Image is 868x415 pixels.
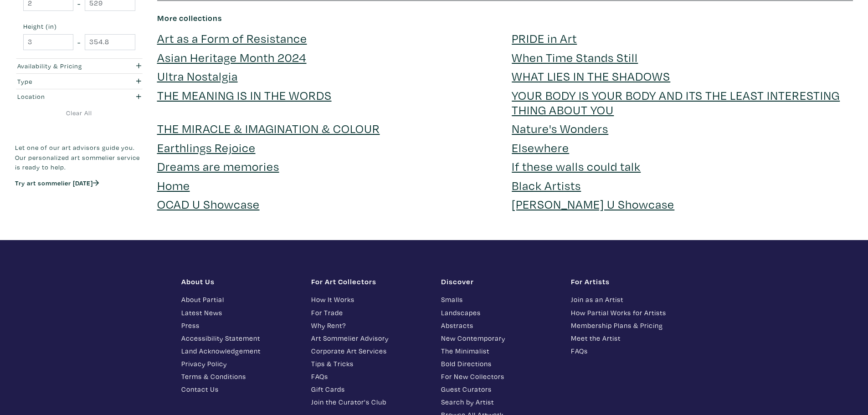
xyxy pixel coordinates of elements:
[311,307,427,318] a: For Trade
[311,320,427,331] a: Why Rent?
[571,333,687,343] a: Meet the Artist
[512,120,608,136] a: Nature's Wonders
[441,320,557,331] a: Abstracts
[181,277,298,286] h1: About Us
[512,30,577,46] a: PRIDE in Art
[512,139,569,155] a: Elsewhere
[441,307,557,318] a: Landscapes
[512,68,670,84] a: WHAT LIES IN THE SHADOWS
[311,397,427,407] a: Join the Curator's Club
[157,49,307,65] a: Asian Heritage Month 2024
[512,177,581,193] a: Black Artists
[157,30,307,46] a: Art as a Form of Resistance
[571,307,687,318] a: How Partial Works for Artists
[311,371,427,382] a: FAQs
[17,76,107,86] div: Type
[441,346,557,356] a: The Minimalist
[571,294,687,305] a: Join as an Artist
[157,120,380,136] a: THE MIRACLE & IMAGINATION & COLOUR
[441,277,557,286] h1: Discover
[441,371,557,382] a: For New Collectors
[512,196,674,212] a: [PERSON_NAME] U Showcase
[15,108,144,118] a: Clear All
[157,13,853,23] h6: More collections
[181,333,298,343] a: Accessibility Statement
[181,320,298,331] a: Press
[311,277,427,286] h1: For Art Collectors
[311,333,427,343] a: Art Sommelier Advisory
[157,158,279,174] a: Dreams are memories
[181,384,298,395] a: Contact Us
[157,87,332,103] a: THE MEANING IS IN THE WORDS
[512,158,641,174] a: If these walls could talk
[181,359,298,369] a: Privacy Policy
[15,58,144,73] button: Availability & Pricing
[181,307,298,318] a: Latest News
[571,320,687,331] a: Membership Plans & Pricing
[157,196,260,212] a: OCAD U Showcase
[441,397,557,407] a: Search by Artist
[15,74,144,89] button: Type
[157,139,256,155] a: Earthlings Rejoice
[311,294,427,305] a: How It Works
[311,346,427,356] a: Corporate Art Services
[571,346,687,356] a: FAQs
[17,92,107,102] div: Location
[15,89,144,104] button: Location
[157,68,238,84] a: Ultra Nostalgia
[571,277,687,286] h1: For Artists
[15,196,144,215] iframe: Customer reviews powered by Trustpilot
[311,359,427,369] a: Tips & Tricks
[23,23,135,30] small: Height (in)
[181,294,298,305] a: About Partial
[77,36,81,48] span: -
[441,294,557,305] a: Smalls
[512,87,840,118] a: YOUR BODY IS YOUR BODY AND ITS THE LEAST INTERESTING THING ABOUT YOU
[15,142,144,172] p: Let one of our art advisors guide you. Our personalized art sommelier service is ready to help.
[15,178,99,187] a: Try art sommelier [DATE]
[441,384,557,395] a: Guest Curators
[441,359,557,369] a: Bold Directions
[512,49,638,65] a: When Time Stands Still
[441,333,557,343] a: New Contemporary
[311,384,427,395] a: Gift Cards
[181,371,298,382] a: Terms & Conditions
[17,61,107,71] div: Availability & Pricing
[157,177,190,193] a: Home
[181,346,298,356] a: Land Acknowledgement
